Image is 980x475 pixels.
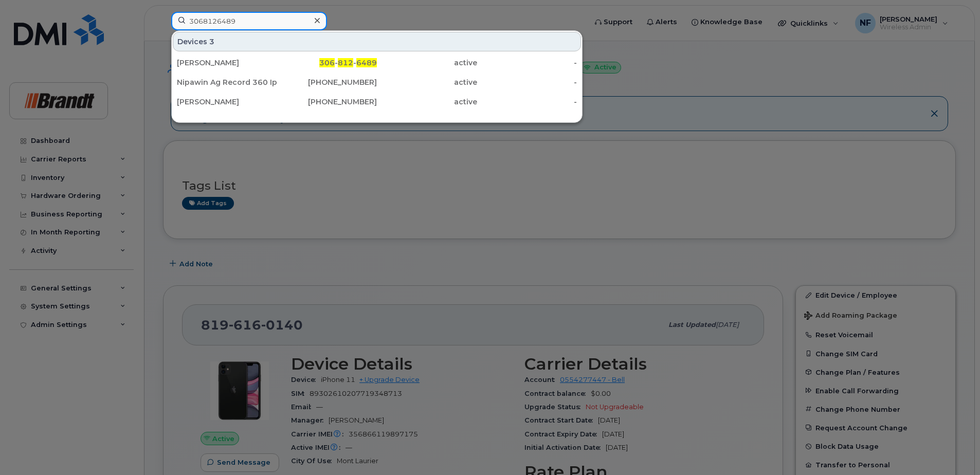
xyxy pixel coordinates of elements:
[177,97,277,107] div: [PERSON_NAME]
[277,97,377,107] div: [PHONE_NUMBER]
[173,73,581,92] a: Nipawin Ag Record 360 Ipad[PHONE_NUMBER]active-
[173,93,581,111] a: [PERSON_NAME][PHONE_NUMBER]active-
[477,77,577,87] div: -
[377,77,477,87] div: active
[209,36,214,47] span: 3
[377,97,477,107] div: active
[477,97,577,107] div: -
[177,77,277,87] div: Nipawin Ag Record 360 Ipad
[277,58,377,68] div: - -
[173,32,581,51] div: Devices
[277,77,377,87] div: [PHONE_NUMBER]
[338,58,353,67] span: 812
[356,58,377,67] span: 6489
[319,58,335,67] span: 306
[477,58,577,68] div: -
[377,58,477,68] div: active
[177,58,277,68] div: [PERSON_NAME]
[173,53,581,72] a: [PERSON_NAME]306-812-6489active-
